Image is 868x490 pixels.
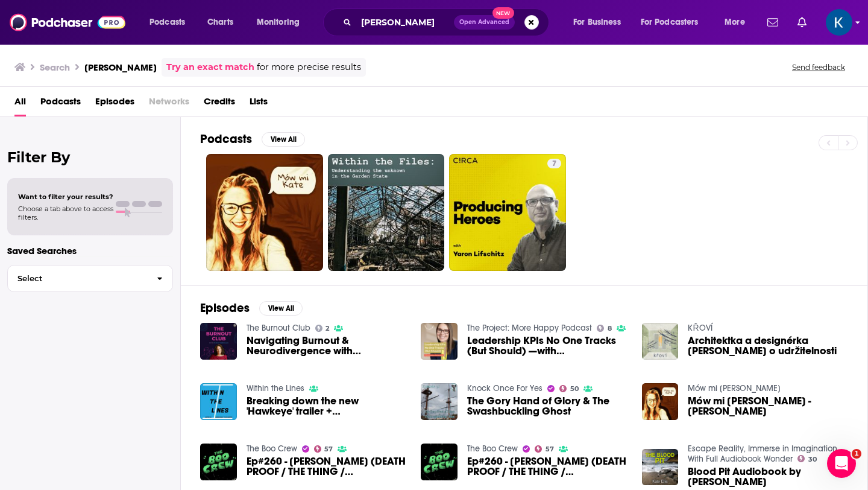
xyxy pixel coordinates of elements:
[247,444,297,454] a: The Boo Crew
[641,14,699,31] span: For Podcasters
[335,8,561,36] div: Search podcasts, credits, & more...
[324,447,333,452] span: 57
[247,383,304,393] a: Within the Lines
[642,449,679,486] img: Blood Pit Audiobook by Kate Ellis
[200,301,303,316] a: EpisodesView All
[467,336,627,356] span: Leadership KPIs No One Tracks (But Should) —with [PERSON_NAME]
[793,12,811,33] a: Show notifications dropdown
[250,92,268,116] a: Lists
[826,9,852,36] button: Show profile menu
[688,396,848,416] span: Mów mi [PERSON_NAME] - [PERSON_NAME]
[200,444,237,480] img: Ep#260 - Mary Elizabeth Winstead (DEATH PROOF / THE THING / KATE)
[716,13,760,32] button: open menu
[492,7,514,19] span: New
[421,383,458,420] a: The Gory Hand of Glory & The Swashbuckling Ghost
[204,92,235,116] a: Credits
[454,15,515,30] button: Open AdvancedNew
[248,13,315,32] button: open menu
[247,396,407,416] a: Breaking down the new 'Hawkeye' trailer + 'Kate' movie review: A shallow, but gory, action flick
[559,385,579,392] a: 50
[573,14,621,31] span: For Business
[608,326,612,331] span: 8
[688,336,848,356] span: Architektka a designérka [PERSON_NAME] o udržitelnosti
[84,62,157,73] h3: [PERSON_NAME]
[325,326,329,331] span: 2
[207,14,233,31] span: Charts
[247,456,407,477] span: Ep#260 - [PERSON_NAME] (DEATH PROOF / THE THING / [PERSON_NAME])
[827,449,856,478] iframe: Intercom live chat
[257,14,300,31] span: Monitoring
[14,92,26,116] a: All
[356,13,454,32] input: Search podcasts, credits, & more...
[467,383,542,393] a: Knock Once For Yes
[95,92,134,116] a: Episodes
[797,455,817,462] a: 30
[597,325,612,332] a: 8
[688,396,848,416] a: Mów mi Kate - Początek
[467,456,627,477] span: Ep#260 - [PERSON_NAME] (DEATH PROOF / THE THING / [PERSON_NAME])
[149,92,189,116] span: Networks
[688,383,781,393] a: Mów mi Kate
[852,449,861,459] span: 1
[449,154,566,271] a: 7
[688,466,848,487] a: Blood Pit Audiobook by Kate Ellis
[725,14,745,31] span: More
[642,383,679,420] img: Mów mi Kate - Początek
[200,301,250,316] h2: Episodes
[546,447,554,452] span: 57
[141,13,201,32] button: open menu
[826,9,852,36] span: Logged in as kate89878
[763,12,783,33] a: Show notifications dropdown
[262,132,305,147] button: View All
[314,445,333,453] a: 57
[200,132,305,147] a: PodcastsView All
[467,336,627,356] a: Leadership KPIs No One Tracks (But Should) —with Kate Gory
[421,444,458,480] img: Ep#260 - Mary Elizabeth Winstead (DEATH PROOF / THE THING / KATE)
[459,19,509,25] span: Open Advanced
[40,92,81,116] a: Podcasts
[247,336,407,356] a: Navigating Burnout & Neurodivergence with Kate Gory of GBT Solutions
[7,245,173,256] p: Saved Searches
[808,457,817,462] span: 30
[149,14,185,31] span: Podcasts
[688,444,837,464] a: Escape Reality, Immerse in Imagination With Full Audiobook Wonder
[247,336,407,356] span: Navigating Burnout & Neurodivergence with [PERSON_NAME] of GBT Solutions
[247,456,407,477] a: Ep#260 - Mary Elizabeth Winstead (DEATH PROOF / THE THING / KATE)
[40,62,70,73] h3: Search
[633,13,716,32] button: open menu
[688,336,848,356] a: Architektka a designérka Kateřina Goryczka o udržitelnosti
[565,13,636,32] button: open menu
[570,386,579,392] span: 50
[200,13,241,32] a: Charts
[10,11,125,34] a: Podchaser - Follow, Share and Rate Podcasts
[200,383,237,420] img: Breaking down the new 'Hawkeye' trailer + 'Kate' movie review: A shallow, but gory, action flick
[826,9,852,36] img: User Profile
[788,62,849,72] button: Send feedback
[8,275,147,282] span: Select
[467,456,627,477] a: Ep#260 - Mary Elizabeth Winstead (DEATH PROOF / THE THING / KATE)
[421,323,458,360] a: Leadership KPIs No One Tracks (But Should) —with Kate Gory
[7,265,173,292] button: Select
[467,323,592,333] a: The Project: More Happy Podcast
[247,323,310,333] a: The Burnout Club
[315,325,330,332] a: 2
[552,158,556,170] span: 7
[642,323,679,360] img: Architektka a designérka Kateřina Goryczka o udržitelnosti
[200,323,237,360] img: Navigating Burnout & Neurodivergence with Kate Gory of GBT Solutions
[257,60,361,74] span: for more precise results
[688,323,712,333] a: KŘOVÍ
[18,192,113,201] span: Want to filter your results?
[535,445,554,453] a: 57
[200,132,252,147] h2: Podcasts
[7,148,173,166] h2: Filter By
[259,301,303,316] button: View All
